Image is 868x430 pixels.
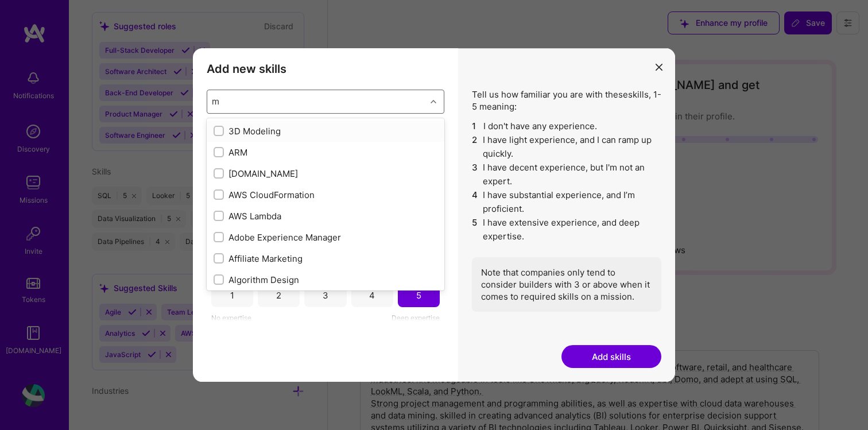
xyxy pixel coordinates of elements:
[323,289,328,301] div: 3
[472,216,661,243] li: I have extensive experience, and deep expertise.
[276,289,281,301] div: 2
[214,231,437,243] div: Adobe Experience Manager
[561,345,661,368] button: Add skills
[214,274,437,286] div: Algorithm Design
[431,99,436,104] i: icon Chevron
[472,88,661,312] div: Tell us how familiar you are with these skills , 1-5 meaning:
[214,168,437,180] div: [DOMAIN_NAME]
[472,119,479,133] span: 1
[214,146,437,158] div: ARM
[392,312,440,324] span: Deep expertise
[472,161,478,188] span: 3
[207,62,444,76] h3: Add new skills
[214,210,437,222] div: AWS Lambda
[472,188,661,216] li: I have substantial experience, and I’m proficient.
[214,125,437,137] div: 3D Modeling
[193,48,675,382] div: modal
[472,188,478,216] span: 4
[214,189,437,201] div: AWS CloudFormation
[656,64,662,71] i: icon Close
[230,289,234,301] div: 1
[416,289,421,301] div: 5
[472,216,478,243] span: 5
[472,119,661,133] li: I don't have any experience.
[472,257,661,312] div: Note that companies only tend to consider builders with 3 or above when it comes to required skil...
[369,289,375,301] div: 4
[472,161,661,188] li: I have decent experience, but I'm not an expert.
[214,253,437,265] div: Affiliate Marketing
[211,312,251,324] span: No expertise
[472,133,478,161] span: 2
[472,133,661,161] li: I have light experience, and I can ramp up quickly.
